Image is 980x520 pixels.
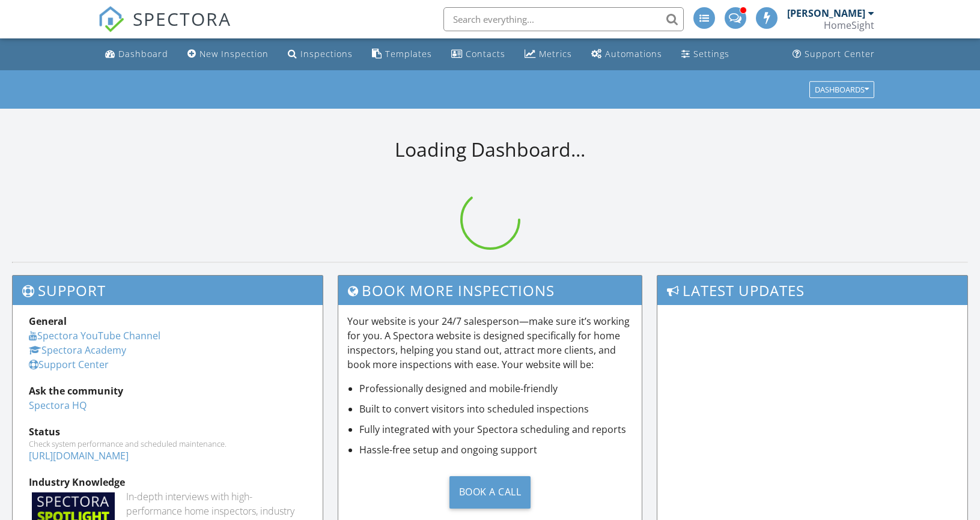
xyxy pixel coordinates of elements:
[199,48,269,59] div: New Inspection
[29,399,87,412] a: Spectora HQ
[805,48,875,59] div: Support Center
[824,19,874,31] div: HomeSight
[539,48,572,59] div: Metrics
[788,43,880,65] a: Support Center
[29,384,306,398] div: Ask the community
[183,43,273,65] a: New Inspection
[29,315,67,328] strong: General
[449,476,531,509] div: Book a Call
[29,439,306,449] div: Check system performance and scheduled maintenance.
[693,48,729,59] div: Settings
[98,16,231,41] a: SPECTORA
[385,48,432,59] div: Templates
[586,43,667,65] a: Automations (Advanced)
[29,358,109,371] a: Support Center
[133,6,231,31] span: SPECTORA
[29,329,160,342] a: Spectora YouTube Channel
[520,43,577,65] a: Metrics
[347,314,632,372] p: Your website is your 24/7 salesperson—make sure it’s working for you. A Spectora website is desig...
[787,7,865,19] div: [PERSON_NAME]
[98,6,124,32] img: The Best Home Inspection Software - Spectora
[359,402,632,416] li: Built to convert visitors into scheduled inspections
[29,425,306,439] div: Status
[13,276,323,305] h3: Support
[657,276,967,305] h3: Latest Updates
[283,43,358,65] a: Inspections
[443,7,684,31] input: Search everything...
[367,43,437,65] a: Templates
[29,475,306,489] div: Industry Knowledge
[300,48,353,59] div: Inspections
[118,48,168,59] div: Dashboard
[359,381,632,396] li: Professionally designed and mobile-friendly
[359,422,632,437] li: Fully integrated with your Spectora scheduling and reports
[347,467,632,518] a: Book a Call
[359,443,632,457] li: Hassle-free setup and ongoing support
[100,43,173,65] a: Dashboard
[446,43,510,65] a: Contacts
[815,85,869,94] div: Dashboards
[338,276,641,305] h3: Book More Inspections
[809,81,874,98] button: Dashboards
[29,343,126,357] a: Spectora Academy
[466,48,505,59] div: Contacts
[605,48,662,59] div: Automations
[677,43,734,65] a: Settings
[29,449,129,462] a: [URL][DOMAIN_NAME]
